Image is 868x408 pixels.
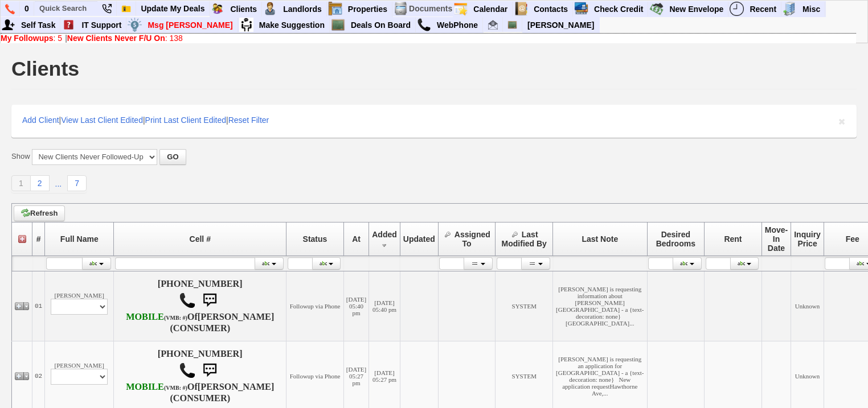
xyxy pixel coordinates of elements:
img: recent.png [730,2,744,16]
img: help2.png [62,18,76,32]
span: Full Name [60,234,99,244]
div: | | | [11,105,857,138]
a: Properties [343,2,392,17]
img: call.png [417,18,431,32]
a: Reset Filter [228,116,269,125]
b: New Clients Never F/U On [67,34,165,43]
b: T-Mobile USA, Inc. [126,312,187,322]
img: sms.png [198,289,221,312]
a: Deals On Board [346,18,416,32]
span: Updated [403,234,435,244]
img: creditreport.png [574,2,588,16]
b: T-Mobile USA, Inc. [126,382,187,392]
img: su2.jpg [239,18,253,32]
a: Misc [798,2,825,17]
b: [PERSON_NAME] [198,382,275,392]
img: sms.png [198,359,221,382]
span: Assigned To [455,230,490,248]
img: call.png [179,292,196,309]
h1: Clients [11,59,79,79]
h4: [PHONE_NUMBER] Of (CONSUMER) [116,349,284,403]
a: Check Credit [589,2,648,17]
span: Move-In Date [765,225,788,253]
img: appt_icon.png [453,2,468,16]
td: Unknown [791,271,824,341]
a: New Envelope [665,2,728,17]
div: | [1,34,856,43]
img: clients.png [210,2,224,16]
img: money.png [128,18,142,32]
td: Documents [408,1,453,17]
img: landlord.png [263,2,277,16]
img: docs.png [394,2,408,16]
td: [DATE] 05:40 pm [369,271,400,341]
td: Followup via Phone [286,271,344,341]
img: call.png [179,362,196,379]
a: View Last Client Edited [61,116,143,125]
span: Status [303,234,327,244]
span: At [352,234,361,244]
a: WebPhone [432,18,483,32]
a: ... [50,176,68,191]
img: properties.png [328,2,342,16]
a: Add Client [22,116,59,125]
a: My Followups: 5 [1,34,62,43]
font: Msg [PERSON_NAME] [148,20,232,30]
a: Contacts [529,2,573,17]
a: New Clients Never F/U On: 138 [67,34,183,43]
img: phone22.png [102,4,112,14]
span: Added [372,230,397,239]
span: Rent [724,234,742,244]
a: Clients [226,2,262,17]
span: Cell # [190,234,211,244]
a: Print Last Client Edited [145,116,226,125]
th: # [32,222,45,255]
span: Last Modified By [502,230,547,248]
img: gmoney.png [649,2,664,16]
label: Show [11,151,30,162]
img: Renata@HomeSweetHomeProperties.com [488,20,498,30]
img: contact.png [514,2,528,16]
a: Update My Deals [136,1,210,16]
a: Landlords [279,2,327,17]
b: [PERSON_NAME] [198,312,275,322]
img: myadd.png [1,18,15,32]
font: (VMB: #) [164,315,187,321]
td: SYSTEM [496,271,553,341]
img: Bookmark.png [121,4,131,14]
span: Inquiry Price [794,230,821,248]
span: Last Note [582,234,618,244]
a: Msg [PERSON_NAME] [143,18,238,32]
a: 2 [31,175,50,191]
a: IT Support [77,18,126,32]
a: 7 [67,175,87,191]
input: Quick Search [35,1,97,15]
td: [PERSON_NAME] [45,271,114,341]
a: [PERSON_NAME] [523,18,599,32]
a: Calendar [469,2,513,17]
img: officebldg.png [783,2,797,16]
b: My Followups [1,34,54,43]
a: 1 [11,175,31,191]
font: MOBILE [126,382,164,392]
button: GO [159,149,186,165]
a: Self Task [17,18,60,32]
a: Recent [745,2,781,17]
h4: [PHONE_NUMBER] Of (CONSUMER) [116,279,284,333]
span: Desired Bedrooms [656,230,695,248]
td: [DATE] 05:40 pm [343,271,369,341]
a: 0 [20,1,34,16]
td: [PERSON_NAME] is requesting information about [PERSON_NAME][GEOGRAPHIC_DATA] - a {text-decoration... [553,271,647,341]
img: phone.png [5,4,15,14]
font: (VMB: #) [164,385,187,391]
font: MOBILE [126,312,164,322]
td: 01 [32,271,45,341]
a: Refresh [14,205,65,221]
span: Fee [846,234,859,244]
a: Make Suggestion [255,18,330,32]
img: chalkboard.png [331,18,345,32]
img: chalkboard.png [507,20,517,30]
